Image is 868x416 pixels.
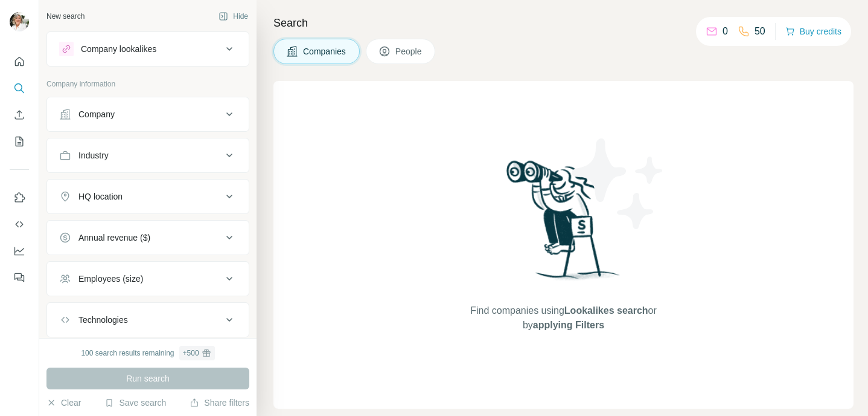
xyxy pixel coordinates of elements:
[10,213,29,235] button: Use Surfe API
[78,108,115,120] div: Company
[501,157,627,292] img: Surfe Illustration - Woman searching with binoculars
[47,100,249,129] button: Company
[47,182,249,211] button: HQ location
[81,43,156,55] div: Company lookalikes
[47,34,249,63] button: Company lookalikes
[10,77,29,99] button: Search
[78,232,150,244] div: Annual revenue ($)
[190,397,249,409] button: Share filters
[46,397,81,409] button: Clear
[47,223,249,252] button: Annual revenue ($)
[104,397,166,409] button: Save search
[78,149,109,161] div: Industry
[10,267,29,288] button: Feedback
[210,7,257,25] button: Hide
[785,23,841,40] button: Buy credits
[755,24,765,39] p: 50
[47,305,249,334] button: Technologies
[467,304,660,333] span: Find companies using or by
[10,187,29,209] button: Use Surfe on LinkedIn
[564,305,648,316] span: Lookalikes search
[10,12,29,31] img: Avatar
[10,131,29,152] button: My lists
[723,24,728,39] p: 0
[47,141,249,170] button: Industry
[564,129,672,238] img: Surfe Illustration - Stars
[533,320,604,330] span: applying Filters
[395,45,423,57] span: People
[46,11,85,22] div: New search
[46,79,249,89] p: Company information
[78,190,123,203] div: HQ location
[81,346,214,360] div: 100 search results remaining
[10,51,29,73] button: Quick start
[183,348,199,359] div: + 500
[78,314,128,326] div: Technologies
[47,264,249,293] button: Employees (size)
[78,273,143,285] div: Employees (size)
[10,104,29,126] button: Enrich CSV
[303,45,347,57] span: Companies
[273,15,854,31] h4: Search
[10,240,29,262] button: Dashboard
